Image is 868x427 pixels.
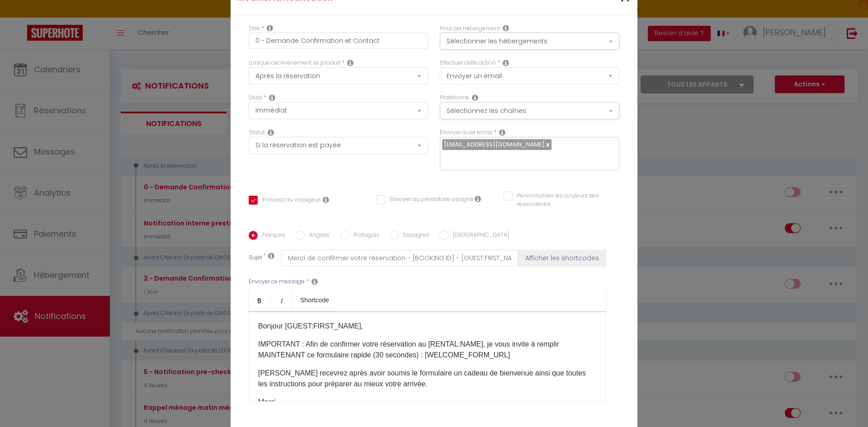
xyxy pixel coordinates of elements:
[258,397,596,408] p: Merci.
[440,33,619,50] button: Sélectionner les hébergements
[347,59,354,66] i: Event Occur
[499,129,505,136] i: Recipient
[323,196,329,203] i: Envoyer au voyageur
[440,128,492,137] label: Envoyer à cet email
[444,140,545,149] span: [EMAIL_ADDRESS][DOMAIN_NAME]
[249,128,265,137] label: Statut
[7,4,34,31] button: Ouvrir le widget de chat LiveChat
[249,277,305,286] label: Envoyer ce message
[440,94,469,102] label: Plateforme
[448,231,509,241] label: [GEOGRAPHIC_DATA]
[258,339,596,361] p: IMPORTANT : Afin de confirmer votre réservation au [RENTAL:NAME], je vous invite à remplir MAINTE...
[503,59,509,66] i: Action Type
[258,231,285,241] label: Français
[305,231,330,241] label: Anglais
[268,129,274,136] i: Booking status
[293,289,336,311] a: Shortcode
[268,252,274,259] i: Subject
[249,94,262,102] label: Délai
[311,278,318,285] i: Message
[399,231,429,241] label: Espagnol
[440,102,619,119] button: Sélectionnez les chaînes
[269,94,275,101] i: Action Time
[472,94,478,101] i: Action Channel
[249,59,340,67] label: Lorsque cet événement se produit
[475,195,481,202] i: Envoyer au prestataire si il est assigné
[349,231,379,241] label: Portugais
[249,289,271,311] a: Bold
[271,289,293,311] a: Italic
[440,24,500,33] label: Pour cet hébergement
[519,250,606,266] button: Afficher les shortcodes
[267,24,273,32] i: Title
[249,24,260,33] label: Titre
[440,59,496,67] label: Effectuer cette action
[258,321,596,332] p: Bonjour [GUEST:FIRST_NAME],
[503,24,509,32] i: This Rental
[249,253,262,263] label: Sujet
[258,368,596,389] p: [PERSON_NAME] recevrez après avoir soumis le formulaire un cadeau de bienvenue ainsi que toutes l...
